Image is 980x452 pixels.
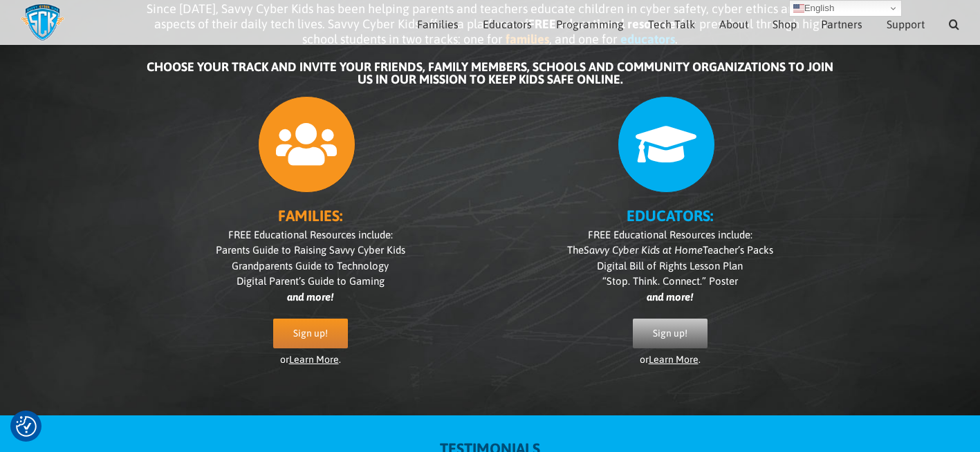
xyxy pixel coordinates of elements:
span: FREE Educational Resources include: [588,229,752,241]
i: and more! [287,291,333,303]
span: FREE Educational Resources include: [228,229,393,241]
b: FAMILIES: [278,207,342,225]
a: Sign up! [273,319,348,348]
img: Savvy Cyber Kids Logo [21,3,64,41]
span: or . [640,354,701,365]
span: Tech Talk [648,19,695,30]
a: Learn More [649,354,699,365]
span: “Stop. Think. Connect.” Poster [602,275,738,287]
span: Digital Parent’s Guide to Gaming [237,275,385,287]
span: Shop [773,19,797,30]
span: Support [887,19,925,30]
i: Savvy Cyber Kids at Home [584,244,703,256]
button: Consent Preferences [16,416,37,437]
span: The Teacher’s Packs [567,244,773,256]
span: Grandparents Guide to Technology [232,260,389,272]
a: Learn More [289,354,339,365]
span: About [719,19,748,30]
img: en [793,3,804,14]
span: Programming [556,19,624,30]
b: EDUCATORS: [627,207,713,225]
span: Sign up! [293,328,328,339]
span: Parents Guide to Raising Savvy Cyber Kids [216,244,405,256]
i: and more! [647,291,693,303]
span: or . [280,354,341,365]
a: Sign up! [633,319,708,348]
span: Partners [821,19,862,30]
span: Digital Bill of Rights Lesson Plan [597,260,743,272]
span: Educators [483,19,532,30]
img: Revisit consent button [16,416,37,437]
span: Families [417,19,459,30]
b: CHOOSE YOUR TRACK AND INVITE YOUR FRIENDS, FAMILY MEMBERS, SCHOOLS AND COMMUNITY ORGANIZATIONS TO... [147,59,833,86]
span: Sign up! [653,328,687,339]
